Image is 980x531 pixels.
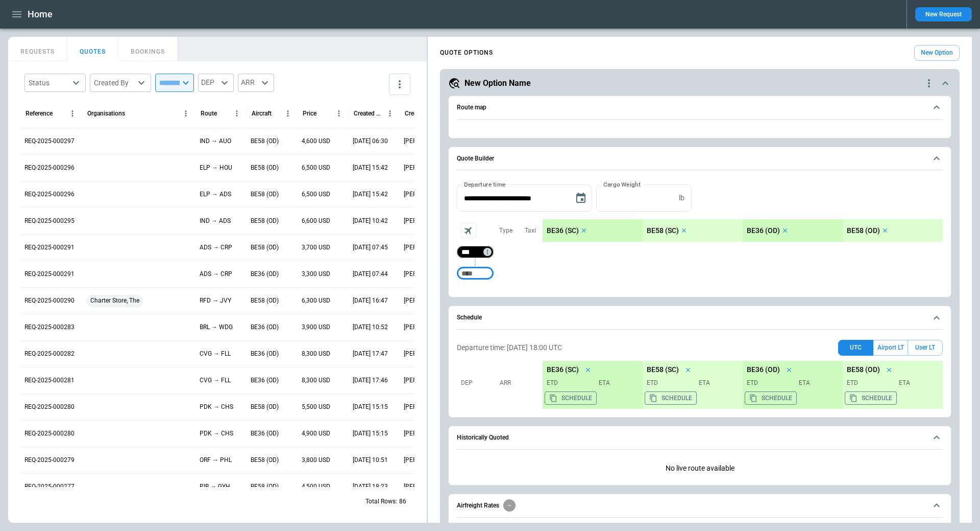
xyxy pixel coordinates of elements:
div: DEP [198,74,234,92]
div: Too short [457,246,494,258]
p: [PERSON_NAME] [404,323,447,332]
p: Departure time: [DATE] 18:00 UTC [457,343,562,352]
button: Airfreight Rates [457,494,943,518]
button: Route column menu [230,106,244,121]
p: [PERSON_NAME] [404,376,447,385]
p: lb [679,194,684,202]
p: REQ-2025-000296 [24,190,75,199]
p: BRL → WDG [200,323,233,332]
p: ELP → HOU [200,164,232,172]
h4: QUOTE OPTIONS [440,51,493,55]
button: Created At (UTC-05:00) column menu [383,106,397,121]
h6: Historically Quoted [457,434,509,441]
p: 09/17/2025 16:47 [353,296,388,305]
h6: Schedule [457,314,482,321]
div: Aircraft [252,110,272,117]
div: Status [29,78,69,88]
div: scrollable content [543,361,943,409]
p: ETD [647,379,691,387]
button: New Option Namequote-option-actions [448,77,951,89]
p: REQ-2025-000280 [24,429,75,438]
div: Route [201,110,217,117]
p: 3,900 USD [302,323,330,332]
div: Organisations [87,110,125,117]
div: quote-option-actions [923,77,935,89]
h6: Route map [457,104,486,111]
button: Reference column menu [65,106,80,121]
p: [PERSON_NAME] [404,456,447,465]
p: 09/22/2025 15:42 [353,190,388,199]
div: Reference [26,110,53,117]
button: BOOKINGS [118,37,178,61]
p: ETA [595,379,639,387]
p: [PERSON_NAME] [404,296,447,305]
p: 09/22/2025 15:42 [353,164,388,172]
p: [PERSON_NAME] [404,403,447,411]
p: [PERSON_NAME] [404,217,447,225]
p: PDK → CHS [200,429,233,438]
p: 8,300 USD [302,350,330,358]
div: Historically Quoted [457,456,943,481]
h1: Home [28,8,53,20]
p: [PERSON_NAME] [404,190,447,199]
p: Taxi [525,226,536,235]
p: BE58 (OD) [251,456,279,465]
p: BE36 (OD) [747,365,780,374]
p: BE58 (SC) [647,226,679,235]
p: 09/17/2025 10:52 [353,323,388,332]
h6: Airfreight Rates [457,502,499,509]
button: Route map [457,96,943,120]
p: BE58 (OD) [251,190,279,199]
p: BE58 (OD) [251,164,279,172]
p: REQ-2025-000283 [24,323,75,332]
p: 09/16/2025 17:47 [353,350,388,358]
p: REQ-2025-000282 [24,350,75,358]
p: BE36 (SC) [547,365,579,374]
p: ETD [747,379,791,387]
p: BE36 (OD) [251,323,279,332]
button: Historically Quoted [457,426,943,450]
button: more [389,74,410,95]
p: Total Rows: [365,497,397,506]
div: Schedule [457,336,943,413]
button: Quote Builder [457,147,943,171]
p: 09/23/2025 06:30 [353,137,388,146]
p: 09/16/2025 15:15 [353,403,388,411]
p: BE58 (SC) [647,365,679,374]
p: CVG → FLL [200,350,231,358]
p: ETA [795,379,839,387]
p: REQ-2025-000291 [24,243,75,252]
div: Created by [405,110,434,117]
p: 09/16/2025 17:46 [353,376,388,385]
p: REQ-2025-000280 [24,403,75,411]
p: [PERSON_NAME] [404,243,447,252]
div: ARR [238,74,274,92]
p: BE58 (OD) [251,243,279,252]
p: 09/16/2025 10:51 [353,456,388,465]
span: Aircraft selection [461,223,476,238]
p: BE58 (OD) [847,226,880,235]
button: Price column menu [332,106,346,121]
p: BE36 (OD) [747,226,780,235]
p: Dep [461,379,497,387]
p: REQ-2025-000297 [24,137,75,146]
button: Copy the aircraft schedule to your clipboard [845,391,897,405]
p: BE58 (OD) [251,296,279,305]
p: 4,900 USD [302,429,330,438]
p: 3,300 USD [302,270,330,279]
p: RFD → JVY [200,296,231,305]
p: BE58 (OD) [251,403,279,411]
p: ETD [847,379,891,387]
p: REQ-2025-000279 [24,456,75,465]
p: BE36 (OD) [251,376,279,385]
label: Departure time [464,180,506,189]
p: 3,700 USD [302,243,330,252]
p: REQ-2025-000281 [24,376,75,385]
p: ADS → CRP [200,243,232,252]
button: QUOTES [67,37,118,61]
p: ETA [895,379,939,387]
p: 6,300 USD [302,296,330,305]
p: 5,500 USD [302,403,330,411]
p: BE36 (OD) [251,429,279,438]
p: 09/22/2025 07:45 [353,243,388,252]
